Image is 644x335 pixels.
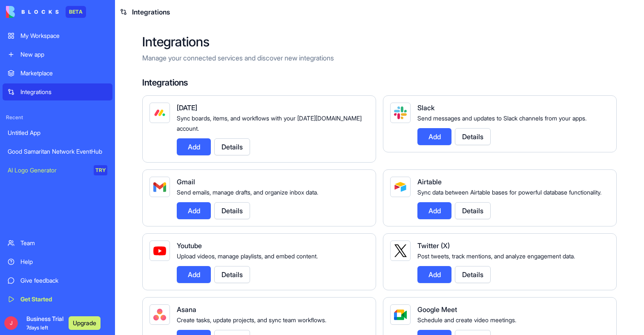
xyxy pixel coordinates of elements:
span: Slack [417,103,434,112]
a: BETA [6,6,86,18]
span: Youtube [177,241,202,250]
button: Details [455,266,491,283]
span: Airtable [417,178,442,186]
a: Give feedback [3,272,112,289]
span: J [4,316,18,330]
button: Details [214,266,250,283]
span: Create tasks, update projects, and sync team workflows. [177,316,326,324]
div: My Workspace [20,31,107,40]
a: My Workspace [3,27,112,44]
a: Team [3,235,112,252]
button: Details [214,202,250,219]
div: TRY [94,165,107,175]
span: Recent [3,114,112,121]
img: logo [6,6,59,18]
a: Good Samaritan Network EventHub [3,143,112,160]
span: Twitter (X) [417,241,450,250]
a: AI Logo GeneratorTRY [3,162,112,179]
span: Business Trial [26,315,63,332]
button: Add [177,138,211,155]
button: Details [214,138,250,155]
span: Schedule and create video meetings. [417,316,516,324]
button: Upgrade [69,316,101,330]
span: Send messages and updates to Slack channels from your apps. [417,115,586,122]
div: AI Logo Generator [8,166,88,175]
h2: Integrations [142,34,617,49]
h4: Integrations [142,77,617,89]
a: Help [3,253,112,270]
button: Details [455,202,491,219]
span: Sync data between Airtable bases for powerful database functionality. [417,189,601,196]
div: Good Samaritan Network EventHub [8,147,107,156]
button: Add [177,266,211,283]
span: Google Meet [417,305,457,314]
p: Manage your connected services and discover new integrations [142,53,617,63]
span: Gmail [177,178,195,186]
a: New app [3,46,112,63]
div: New app [20,50,107,59]
div: BETA [66,6,86,18]
span: 7 days left [26,324,48,331]
div: Get Started [20,295,107,304]
button: Details [455,128,491,145]
button: Add [417,266,451,283]
span: Send emails, manage drafts, and organize inbox data. [177,189,318,196]
button: Add [177,202,211,219]
a: Marketplace [3,65,112,82]
button: Add [417,128,451,145]
div: Untitled App [8,129,107,137]
a: Integrations [3,83,112,100]
div: Help [20,258,107,266]
span: Asana [177,305,196,314]
button: Add [417,202,451,219]
span: Integrations [132,7,170,17]
span: Sync boards, items, and workflows with your [DATE][DOMAIN_NAME] account. [177,115,362,132]
div: Marketplace [20,69,107,77]
div: Team [20,239,107,247]
a: Get Started [3,291,112,308]
a: Untitled App [3,124,112,141]
span: Post tweets, track mentions, and analyze engagement data. [417,252,575,260]
span: [DATE] [177,103,197,112]
div: Give feedback [20,276,107,285]
div: Integrations [20,88,107,96]
span: Upload videos, manage playlists, and embed content. [177,252,318,260]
